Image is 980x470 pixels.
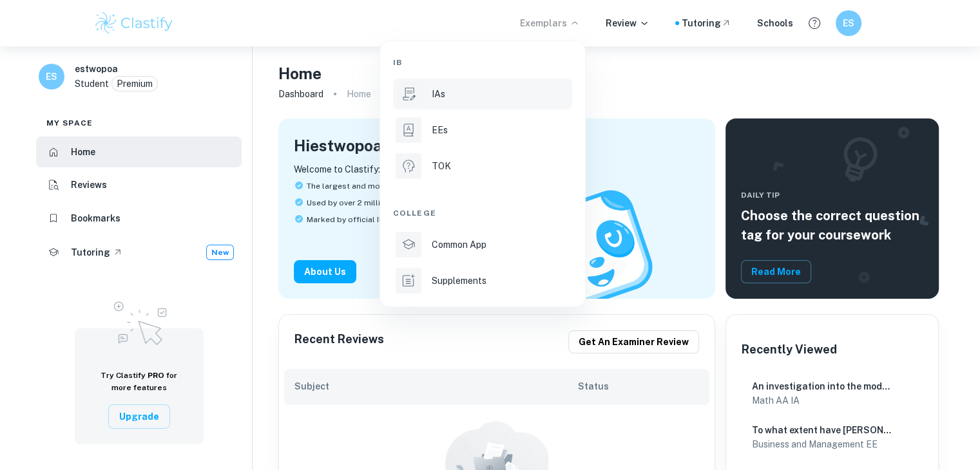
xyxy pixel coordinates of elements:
a: Supplements [393,265,572,296]
p: IAs [432,87,445,101]
a: TOK [393,151,572,182]
p: EEs [432,123,448,137]
p: TOK [432,159,451,173]
p: Supplements [432,274,486,288]
p: Common App [432,238,486,252]
a: EEs [393,115,572,146]
span: College [393,207,436,219]
a: IAs [393,79,572,109]
span: IB [393,57,402,68]
a: Common App [393,229,572,260]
